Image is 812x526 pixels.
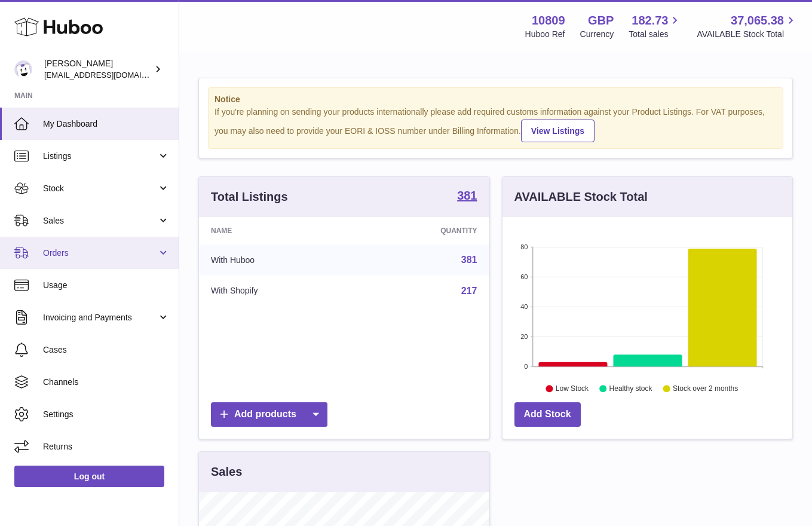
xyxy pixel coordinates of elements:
[697,29,798,40] span: AVAILABLE Stock Total
[514,189,648,205] h3: AVAILABLE Stock Total
[211,402,327,427] a: Add products
[211,189,288,205] h3: Total Listings
[555,384,589,393] text: Low Stock
[14,60,32,78] img: shop@ballersingod.com
[44,58,152,81] div: [PERSON_NAME]
[520,333,528,340] text: 20
[43,118,170,130] span: My Dashboard
[731,13,784,29] span: 37,065.38
[43,409,170,420] span: Settings
[520,273,528,280] text: 60
[43,215,157,227] span: Sales
[629,13,682,40] a: 182.73 Total sales
[14,466,164,487] a: Log out
[520,243,528,250] text: 80
[215,106,777,142] div: If you're planning on sending your products internationally please add required customs informati...
[514,402,581,427] a: Add Stock
[43,377,170,388] span: Channels
[199,217,356,244] th: Name
[532,13,565,29] strong: 10809
[609,384,652,393] text: Healthy stock
[199,276,356,307] td: With Shopify
[588,13,614,29] strong: GBP
[44,70,176,79] span: [EMAIL_ADDRESS][DOMAIN_NAME]
[520,303,528,310] text: 40
[43,151,157,162] span: Listings
[43,280,170,291] span: Usage
[629,29,682,40] span: Total sales
[457,189,477,201] strong: 381
[43,344,170,356] span: Cases
[199,244,356,276] td: With Huboo
[215,94,777,105] strong: Notice
[580,29,614,40] div: Currency
[524,363,528,370] text: 0
[43,247,157,259] span: Orders
[457,189,477,204] a: 381
[673,384,738,393] text: Stock over 2 months
[697,13,798,40] a: 37,065.38 AVAILABLE Stock Total
[461,255,477,265] a: 381
[43,441,170,452] span: Returns
[356,217,489,244] th: Quantity
[521,120,595,142] a: View Listings
[43,312,157,323] span: Invoicing and Payments
[461,286,477,296] a: 217
[43,183,157,194] span: Stock
[632,13,668,29] span: 182.73
[525,29,565,40] div: Huboo Ref
[211,464,242,480] h3: Sales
